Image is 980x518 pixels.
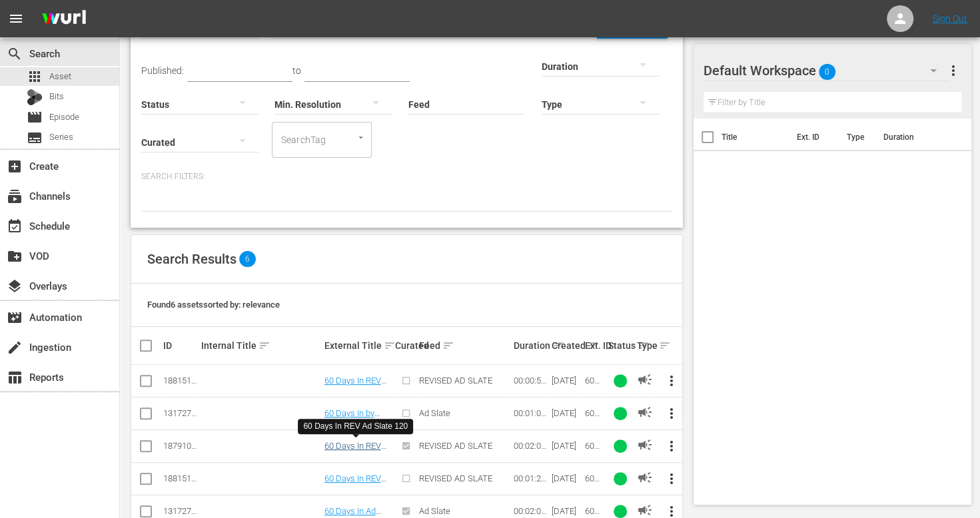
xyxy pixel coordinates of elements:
[552,473,581,483] div: [DATE]
[552,506,581,516] div: [DATE]
[8,11,24,27] span: menu
[163,473,197,483] div: 188151710
[27,130,43,146] span: Series
[32,3,96,35] img: ans4CAIJ8jUAAAAAAAAAAAAAAAAAAAAAAAAgQb4GAAAAAAAAAAAAAAAAAAAAAAAAJMjXAAAAAAAAAAAAAAAAAAAAAAAAgAT5G...
[664,471,680,487] span: more_vert
[7,340,23,356] span: Ingestion
[945,55,961,87] button: more_vert
[239,251,256,267] span: 6
[147,300,280,310] span: Found 6 assets sorted by: relevance
[552,408,581,418] div: [DATE]
[839,119,875,156] th: Type
[163,506,197,516] div: 131727684
[664,373,680,389] span: more_vert
[636,502,652,518] span: AD
[354,131,367,144] button: Open
[49,130,73,144] span: Series
[395,340,415,351] div: Curated
[384,340,396,352] span: sort
[584,441,604,511] span: 60 Days In by A&E Ad Slate 120
[875,119,955,156] th: Duration
[514,376,548,386] div: 00:00:59.993
[7,310,23,326] span: Automation
[636,338,651,354] div: Type
[258,340,270,352] span: sort
[722,119,789,156] th: Title
[664,405,680,421] span: more_vert
[201,338,320,354] div: Internal Title
[636,372,652,388] span: AD
[27,89,43,105] div: Bits
[324,376,386,395] a: 60 Days In REV Ad Slate 60
[636,469,652,485] span: AD
[656,365,688,397] button: more_vert
[7,248,23,264] span: VOD
[945,63,961,79] span: more_vert
[141,171,672,182] p: Search Filters:
[656,397,688,429] button: more_vert
[552,376,581,386] div: [DATE]
[163,408,197,418] div: 131727699
[419,408,450,418] span: Ad Slate
[163,441,197,451] div: 187910944
[324,408,391,448] a: 60 Days In by A&E (FAST Channel) Ad Slate 60
[7,370,23,386] span: Reports
[514,338,548,354] div: Duration
[514,473,548,483] div: 00:01:29.990
[7,46,23,62] span: Search
[27,109,43,125] span: Episode
[7,158,23,174] span: Create
[933,13,967,24] a: Sign Out
[584,408,604,518] span: 60 Days In by A&E (FAST Channel) Ad Slate 60
[419,506,450,516] span: Ad Slate
[819,58,835,86] span: 0
[419,441,492,451] span: REVISED AD SLATE
[419,338,510,354] div: Feed
[704,52,949,89] div: Default Workspace
[7,188,23,204] span: Channels
[419,376,492,386] span: REVISED AD SLATE
[419,473,492,483] span: REVISED AD SLATE
[292,65,301,76] span: to
[49,90,64,103] span: Bits
[584,376,604,445] span: 60 Days In by A&E Ad Slate 60
[163,340,197,351] div: ID
[514,441,548,451] div: 00:02:00.085
[324,338,392,354] div: External Title
[324,473,386,493] a: 60 Days In REV Ad Slate 90
[656,463,688,495] button: more_vert
[303,421,408,432] div: 60 Days In REV Ad Slate 120
[552,441,581,451] div: [DATE]
[514,506,548,516] div: 00:02:00.120
[7,218,23,234] span: Schedule
[664,438,680,454] span: more_vert
[636,437,652,453] span: AD
[324,441,386,461] a: 60 Days In REV Ad Slate 120
[49,70,71,83] span: Asset
[636,404,652,420] span: AD
[514,408,548,418] div: 00:01:00.117
[27,69,43,85] span: Asset
[147,251,237,267] span: Search Results
[442,340,454,352] span: sort
[656,430,688,462] button: more_vert
[584,340,604,351] div: Ext. ID
[49,111,79,124] span: Episode
[608,338,633,354] div: Status
[789,119,838,156] th: Ext. ID
[7,278,23,294] span: Overlays
[163,376,197,386] div: 188151709
[141,65,184,76] span: Published:
[552,338,581,354] div: Created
